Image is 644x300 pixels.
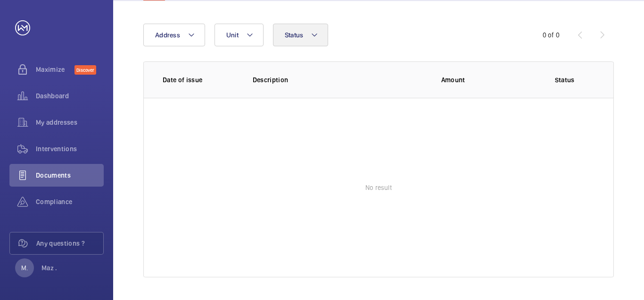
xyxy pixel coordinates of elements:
[36,118,104,127] span: My addresses
[273,24,329,46] button: Status
[36,239,103,248] span: Any questions ?
[253,75,426,85] p: Description
[74,65,96,75] span: Discover
[36,91,104,101] span: Dashboard
[365,183,392,192] p: No result
[143,24,205,46] button: Address
[441,75,520,85] p: Amount
[215,24,264,46] button: Unit
[155,31,180,39] span: Address
[535,75,594,85] p: Status
[36,197,104,206] span: Compliance
[36,144,104,154] span: Interventions
[163,75,238,85] p: Date of issue
[21,263,28,273] p: M.
[41,263,58,273] p: Maz .
[285,31,304,39] span: Status
[36,171,104,180] span: Documents
[36,65,74,74] span: Maximize
[226,31,239,39] span: Unit
[543,30,560,40] div: 0 of 0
